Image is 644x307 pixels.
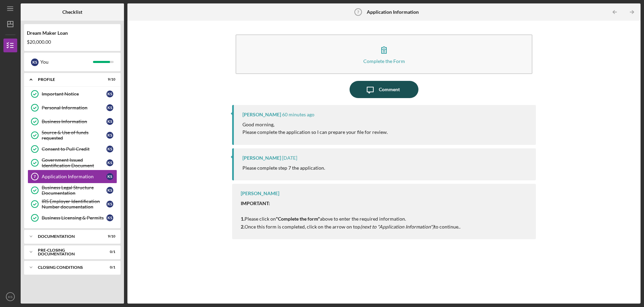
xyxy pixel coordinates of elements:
[106,118,113,125] div: K S
[103,234,115,239] div: 9 / 10
[276,216,320,222] strong: "Complete the form"
[28,197,117,211] a: IRS Employer Identification Number documentationKS
[38,234,98,239] div: Documentation
[106,91,113,97] div: K S
[62,9,82,15] b: Checklist
[282,155,297,161] time: 2025-09-16 11:25
[28,183,117,197] a: Business Legal Structure DocumentationKS
[31,59,39,66] div: K S
[282,112,314,117] time: 2025-09-18 13:38
[367,9,419,15] b: Application Information
[28,211,117,225] a: Business Licensing & PermitsKS
[38,77,98,82] div: Profile
[28,128,117,142] a: Source & Use of funds requestedKS
[42,119,106,124] div: Business Information
[242,164,325,172] p: Please complete step 7 the application.
[42,199,106,210] div: IRS Employer Identification Number documentation
[27,39,118,45] div: $20,000.00
[42,130,106,141] div: Source & Use of funds requested
[28,170,117,183] a: 7Application InformationKS
[28,101,117,115] a: Personal InformationKS
[38,265,98,269] div: Closing Conditions
[8,295,13,299] text: KS
[360,224,434,230] em: (next to "Application Information")
[106,146,113,152] div: K S
[42,215,106,221] div: Business Licensing & Permits
[3,290,17,304] button: KS
[34,174,36,179] tspan: 7
[363,59,405,64] div: Complete the Form
[242,121,388,128] p: Good morning,
[40,56,93,68] div: You
[42,91,106,97] div: Important Notice
[241,216,245,222] strong: 1.
[106,201,113,208] div: K S
[242,155,281,161] div: [PERSON_NAME]
[42,185,106,196] div: Business Legal Structure Documentation
[241,200,460,223] p: Please click on above to enter the required information.
[106,187,113,194] div: K S
[106,132,113,139] div: K S
[241,224,245,230] strong: 2.
[103,265,115,269] div: 0 / 1
[28,115,117,128] a: Business InformationKS
[28,156,117,170] a: Government Issued Identification DocumentKS
[28,142,117,156] a: Consent to Pull CreditKS
[106,173,113,180] div: K S
[242,128,388,136] p: Please complete the application so I can prepare your file for review.
[42,174,106,179] div: Application Information
[357,10,359,14] tspan: 7
[106,104,113,111] div: K S
[42,157,106,168] div: Government Issued Identification Document
[27,30,118,36] div: Dream Maker Loan
[42,105,106,110] div: Personal Information
[103,250,115,254] div: 0 / 1
[241,191,279,196] div: [PERSON_NAME]
[242,112,281,117] div: [PERSON_NAME]
[350,81,418,98] button: Comment
[106,159,113,166] div: K S
[241,200,270,206] strong: IMPORTANT:
[38,248,98,256] div: Pre-Closing Documentation
[459,224,460,230] em: .
[103,77,115,82] div: 9 / 10
[241,223,460,231] p: Once this form is completed, click on the arrow on top to continue.
[379,81,400,98] div: Comment
[28,87,117,101] a: Important NoticeKS
[42,146,106,152] div: Consent to Pull Credit
[106,214,113,221] div: K S
[236,34,532,74] button: Complete the Form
